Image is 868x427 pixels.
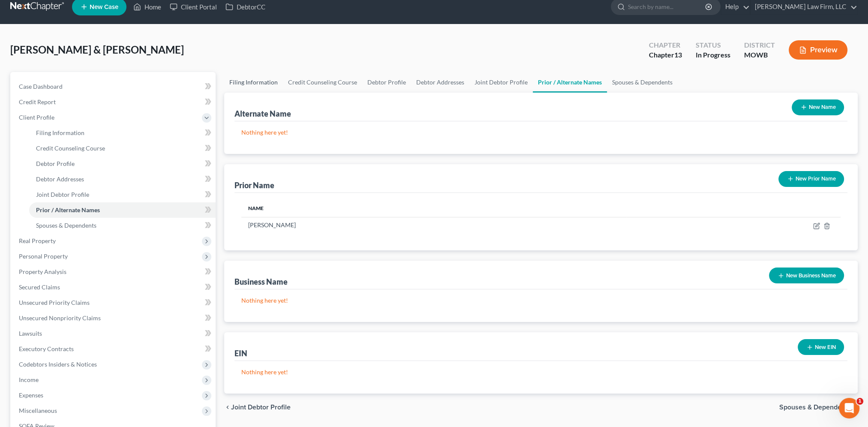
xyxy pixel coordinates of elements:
[29,218,216,233] a: Spouses & Dependents
[19,98,56,105] span: Credit Report
[779,404,858,411] button: Spouses & Dependents chevron_right
[411,72,469,93] a: Debtor Addresses
[234,180,274,190] div: Prior Name
[19,299,90,306] span: Unsecured Priority Claims
[36,191,89,198] span: Joint Debtor Profile
[674,51,682,59] span: 13
[649,40,682,50] div: Chapter
[10,43,184,56] span: [PERSON_NAME] & [PERSON_NAME]
[696,40,730,50] div: Status
[29,187,216,202] a: Joint Debtor Profile
[241,128,841,137] p: Nothing here yet!
[769,268,844,283] button: New Business Name
[19,391,43,399] span: Expenses
[12,94,216,110] a: Credit Report
[19,330,42,337] span: Lawsuits
[362,72,411,93] a: Debtor Profile
[29,125,216,141] a: Filing Information
[12,341,216,357] a: Executory Contracts
[12,264,216,280] a: Property Analysis
[778,171,844,187] button: New Prior Name
[533,72,607,93] a: Prior / Alternate Names
[36,129,84,136] span: Filing Information
[12,326,216,341] a: Lawsuits
[241,368,841,376] p: Nothing here yet!
[744,40,775,50] div: District
[19,253,68,260] span: Personal Property
[224,404,231,411] i: chevron_left
[19,283,60,291] span: Secured Claims
[90,4,118,10] span: New Case
[792,99,844,115] button: New Name
[36,175,84,183] span: Debtor Addresses
[36,144,105,152] span: Credit Counseling Course
[469,72,533,93] a: Joint Debtor Profile
[29,171,216,187] a: Debtor Addresses
[36,160,75,167] span: Debtor Profile
[856,398,863,405] span: 1
[607,72,678,93] a: Spouses & Dependents
[19,345,74,352] span: Executory Contracts
[798,339,844,355] button: New EIN
[29,202,216,218] a: Prior / Alternate Names
[283,72,362,93] a: Credit Counseling Course
[224,72,283,93] a: Filing Information
[234,108,291,119] div: Alternate Name
[12,79,216,94] a: Case Dashboard
[19,83,63,90] span: Case Dashboard
[241,296,841,305] p: Nothing here yet!
[234,277,288,287] div: Business Name
[696,50,730,60] div: In Progress
[19,268,66,275] span: Property Analysis
[234,348,247,358] div: EIN
[19,314,101,322] span: Unsecured Nonpriority Claims
[29,141,216,156] a: Credit Counseling Course
[19,237,56,244] span: Real Property
[12,310,216,326] a: Unsecured Nonpriority Claims
[744,50,775,60] div: MOWB
[839,398,859,418] iframe: Intercom live chat
[779,404,851,411] span: Spouses & Dependents
[19,407,57,414] span: Miscellaneous
[12,280,216,295] a: Secured Claims
[36,222,96,229] span: Spouses & Dependents
[241,200,625,217] th: Name
[29,156,216,171] a: Debtor Profile
[231,404,291,411] span: Joint Debtor Profile
[19,376,39,383] span: Income
[19,114,54,121] span: Client Profile
[12,295,216,310] a: Unsecured Priority Claims
[19,361,97,368] span: Codebtors Insiders & Notices
[241,217,625,233] td: [PERSON_NAME]
[649,50,682,60] div: Chapter
[789,40,847,60] button: Preview
[224,404,291,411] button: chevron_left Joint Debtor Profile
[36,206,100,213] span: Prior / Alternate Names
